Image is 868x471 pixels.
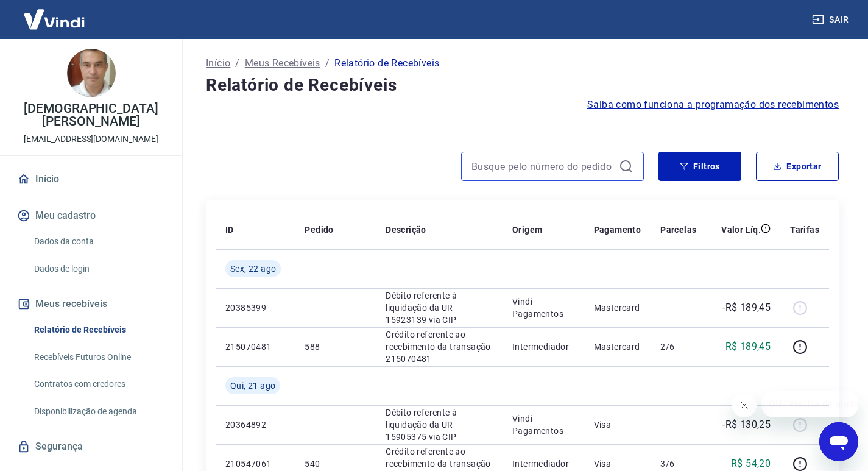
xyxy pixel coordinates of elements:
[594,341,641,353] p: Mastercard
[15,1,94,38] img: Vindi
[725,339,771,354] p: R$ 189,45
[230,380,275,392] span: Qui, 21 ago
[722,417,771,432] p: -R$ 130,25
[29,229,168,254] a: Dados da conta
[512,341,574,353] p: Intermediador
[225,458,285,470] p: 210547061
[230,263,276,275] span: Sex, 22 ago
[819,422,858,461] iframe: Botão para abrir a janela de mensagens
[29,399,168,424] a: Disponibilização de agenda
[660,341,696,353] p: 2/6
[721,224,761,236] p: Valor Líq.
[235,56,239,71] p: /
[587,97,839,112] a: Saiba como funciona a programação dos recebimentos
[15,291,168,317] button: Meus recebíveis
[15,166,168,193] a: Início
[334,56,439,71] p: Relatório de Recebíveis
[15,202,168,229] button: Meu cadastro
[386,406,493,443] p: Débito referente à liquidação da UR 15905375 via CIP
[756,152,839,181] button: Exportar
[594,419,641,431] p: Visa
[10,102,172,128] p: [DEMOGRAPHIC_DATA][PERSON_NAME]
[790,224,819,236] p: Tarifas
[658,152,741,181] button: Filtros
[732,393,757,417] iframe: Fechar mensagem
[660,224,696,236] p: Parcelas
[29,372,168,397] a: Contratos com credores
[206,56,230,71] a: Início
[660,419,696,431] p: -
[386,328,493,365] p: Crédito referente ao recebimento da transação 215070481
[810,9,853,31] button: Sair
[512,413,574,437] p: Vindi Pagamentos
[305,224,333,236] p: Pedido
[594,458,641,470] p: Visa
[722,300,771,315] p: -R$ 189,45
[386,224,426,236] p: Descrição
[325,56,330,71] p: /
[512,458,574,470] p: Intermediador
[29,257,168,282] a: Dados de login
[7,9,102,18] span: Olá! Precisa de ajuda?
[24,133,158,146] p: [EMAIL_ADDRESS][DOMAIN_NAME]
[225,419,285,431] p: 20364892
[245,56,320,71] a: Meus Recebíveis
[386,289,493,326] p: Débito referente à liquidação da UR 15923139 via CIP
[761,391,858,417] iframe: Mensagem da empresa
[594,224,641,236] p: Pagamento
[206,73,839,97] h4: Relatório de Recebíveis
[67,49,116,97] img: 27c4f556-5e05-4b46-9d20-dfe5444c0040.jpeg
[731,456,771,471] p: R$ 54,20
[512,296,574,320] p: Vindi Pagamentos
[29,317,168,342] a: Relatório de Recebíveis
[660,458,696,470] p: 3/6
[305,458,366,470] p: 540
[225,341,285,353] p: 215070481
[225,224,234,236] p: ID
[225,302,285,314] p: 20385399
[471,157,614,175] input: Busque pelo número do pedido
[512,224,542,236] p: Origem
[15,433,168,460] a: Segurança
[305,341,366,353] p: 588
[594,302,641,314] p: Mastercard
[29,345,168,370] a: Recebíveis Futuros Online
[660,302,696,314] p: -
